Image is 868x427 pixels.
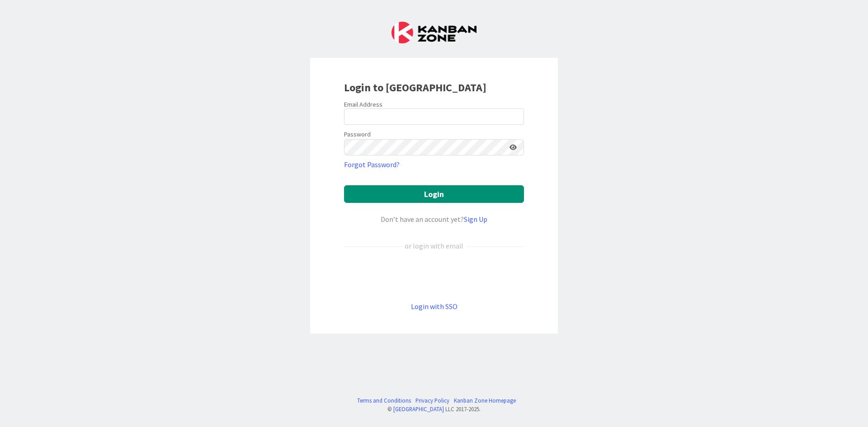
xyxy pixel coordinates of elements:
[393,405,444,413] a: [GEOGRAPHIC_DATA]
[344,185,524,203] button: Login
[392,22,476,43] img: Kanban Zone
[340,266,528,286] iframe: Sign in with Google Button
[402,240,466,251] div: or login with email
[357,396,411,405] a: Terms and Conditions
[353,405,516,413] div: © LLC 2017- 2025 .
[344,80,486,94] b: Login to [GEOGRAPHIC_DATA]
[464,215,487,224] a: Sign Up
[344,214,524,225] div: Don’t have an account yet?
[411,302,458,311] a: Login with SSO
[344,100,382,108] label: Email Address
[415,396,449,405] a: Privacy Policy
[344,130,371,139] label: Password
[344,159,400,170] a: Forgot Password?
[454,396,516,405] a: Kanban Zone Homepage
